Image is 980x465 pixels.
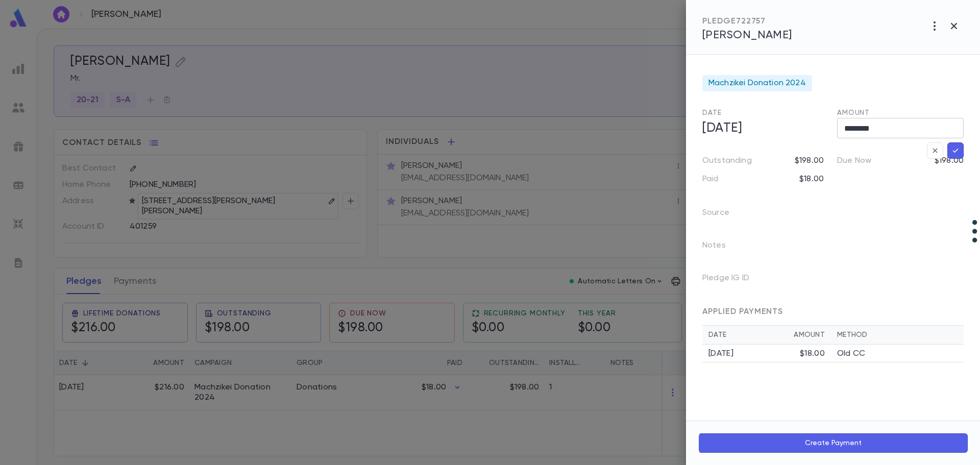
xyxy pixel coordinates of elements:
[708,349,800,359] div: [DATE]
[702,156,752,166] p: Outstanding
[702,16,792,27] div: PLEDGE 722757
[799,174,824,184] p: $18.00
[696,118,829,139] h5: [DATE]
[702,270,766,290] p: Pledge IG ID
[708,331,794,339] div: Date
[837,109,870,116] span: Amount
[935,156,964,166] p: $198.00
[702,237,742,258] p: Notes
[800,349,825,359] div: $18.00
[795,156,824,166] p: $198.00
[702,109,721,116] span: Date
[794,331,825,339] div: Amount
[702,174,719,184] p: Paid
[702,308,783,316] span: APPLIED PAYMENTS
[837,156,871,166] p: Due Now
[702,30,792,41] span: [PERSON_NAME]
[831,326,964,345] th: Method
[837,349,865,359] p: Old CC
[702,205,746,225] p: Source
[702,75,812,91] div: Machzikei Donation 2024
[708,78,806,88] span: Machzikei Donation 2024
[698,433,968,453] button: Create Payment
